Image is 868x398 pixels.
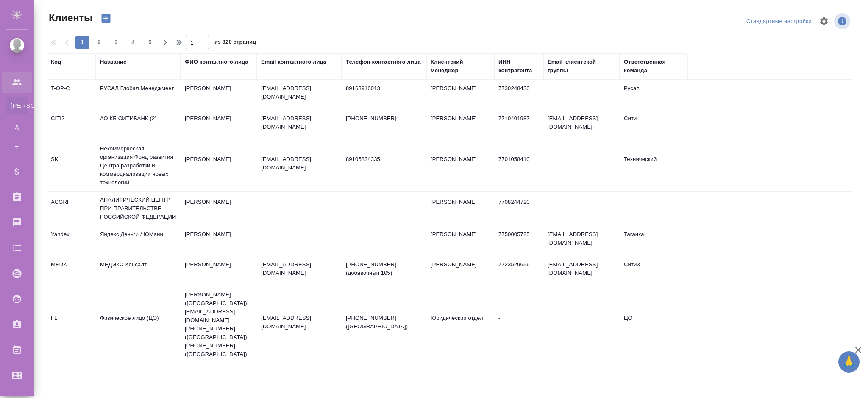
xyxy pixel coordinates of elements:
[261,155,337,172] p: [EMAIL_ADDRESS][DOMAIN_NAME]
[92,38,106,47] span: 2
[494,194,543,223] td: 7708244720
[181,80,257,110] td: [PERSON_NAME]
[51,58,61,66] div: Код
[838,351,860,373] button: 🙏
[96,226,181,256] td: Яндекс Деньги / ЮМани
[346,314,422,331] p: [PHONE_NUMBER] ([GEOGRAPHIC_DATA])
[185,58,248,66] div: ФИО контактного лица
[96,80,181,110] td: РУСАЛ Глобал Менеджмент
[11,144,23,152] span: Т
[47,11,92,25] span: Клиенты
[620,310,687,339] td: ЦО
[96,110,181,140] td: АО КБ СИТИБАНК (2)
[126,38,140,47] span: 4
[96,192,181,226] td: АНАЛИТИЧЕСКИЙ ЦЕНТР ПРИ ПРАВИТЕЛЬСТВЕ РОССИЙСКОЙ ФЕДЕРАЦИИ
[494,110,543,140] td: 7710401987
[548,58,615,75] div: Email клиентской группы
[346,58,421,66] div: Телефон контактного лица
[620,256,687,286] td: Сити3
[426,256,494,286] td: [PERSON_NAME]
[96,140,181,191] td: Некоммерческая организация Фонд развития Центра разработки и коммерциализации новых технологий
[494,256,543,286] td: 7723529656
[261,260,337,277] p: [EMAIL_ADDRESS][DOMAIN_NAME]
[47,80,96,110] td: T-OP-C
[426,80,494,110] td: [PERSON_NAME]
[47,310,96,339] td: FL
[214,37,256,49] span: из 320 страниц
[143,38,157,47] span: 5
[494,226,543,256] td: 7750005725
[494,151,543,181] td: 7701058410
[47,151,96,181] td: SK
[620,110,687,140] td: Сити
[92,36,106,49] button: 2
[543,256,620,286] td: [EMAIL_ADDRESS][DOMAIN_NAME]
[543,110,620,140] td: [EMAIL_ADDRESS][DOMAIN_NAME]
[181,226,257,256] td: [PERSON_NAME]
[426,110,494,140] td: [PERSON_NAME]
[620,151,687,181] td: Технический
[6,119,28,135] a: Д
[181,151,257,181] td: [PERSON_NAME]
[494,80,543,110] td: 7730248430
[426,194,494,223] td: [PERSON_NAME]
[96,11,116,25] button: Создать
[109,38,123,47] span: 3
[842,353,856,371] span: 🙏
[96,256,181,286] td: МЕДЭКС-Консалт
[426,310,494,339] td: Юридический отдел
[143,36,157,49] button: 5
[47,226,96,256] td: Yandex
[494,310,543,339] td: -
[181,286,257,363] td: [PERSON_NAME] ([GEOGRAPHIC_DATA]) [EMAIL_ADDRESS][DOMAIN_NAME] [PHONE_NUMBER] ([GEOGRAPHIC_DATA])...
[96,310,181,339] td: Физическое лицо (ЦО)
[261,114,337,131] p: [EMAIL_ADDRESS][DOMAIN_NAME]
[11,123,23,131] span: Д
[47,110,96,140] td: CITI2
[6,97,28,114] a: [PERSON_NAME]
[834,13,852,29] span: Посмотреть информацию
[181,256,257,286] td: [PERSON_NAME]
[11,102,23,110] span: [PERSON_NAME]
[47,194,96,223] td: ACGRF
[744,15,814,28] div: split button
[814,11,834,31] span: Настроить таблицу
[620,226,687,256] td: Таганка
[261,58,326,66] div: Email контактного лица
[543,226,620,256] td: [EMAIL_ADDRESS][DOMAIN_NAME]
[109,36,123,49] button: 3
[261,314,337,331] p: [EMAIL_ADDRESS][DOMAIN_NAME]
[346,155,422,164] p: 89105834335
[426,226,494,256] td: [PERSON_NAME]
[346,84,422,93] p: 89163910013
[431,58,490,75] div: Клиентский менеджер
[181,110,257,140] td: [PERSON_NAME]
[126,36,140,49] button: 4
[261,84,337,101] p: [EMAIL_ADDRESS][DOMAIN_NAME]
[47,256,96,286] td: MEDK
[346,260,422,277] p: [PHONE_NUMBER] (добавочный 105)
[426,151,494,181] td: [PERSON_NAME]
[620,80,687,110] td: Русал
[6,140,28,157] a: Т
[624,58,683,75] div: Ответственная команда
[100,58,126,66] div: Название
[346,114,422,123] p: [PHONE_NUMBER]
[181,194,257,223] td: [PERSON_NAME]
[498,58,539,75] div: ИНН контрагента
